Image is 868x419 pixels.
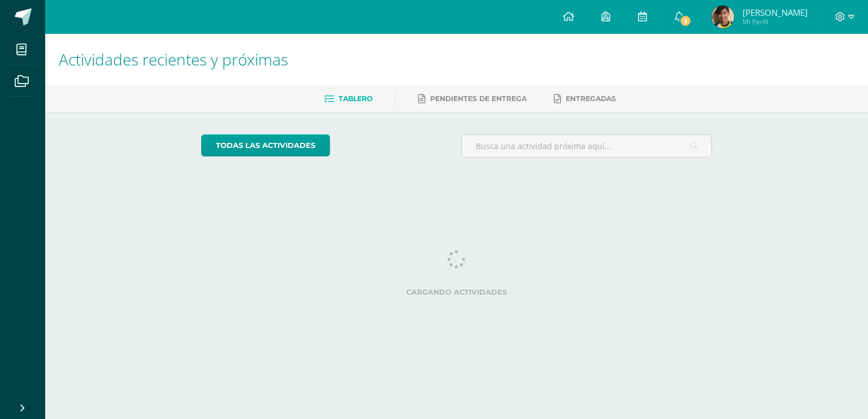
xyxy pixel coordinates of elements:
a: Pendientes de entrega [418,90,527,108]
img: dbfe0b640cf26bdc05025017ccb4744e.png [711,6,734,28]
span: Pendientes de entrega [430,94,527,103]
span: [PERSON_NAME] [743,7,808,18]
span: Tablero [338,94,372,103]
span: Mi Perfil [743,17,808,27]
a: Entregadas [554,90,616,108]
input: Busca una actividad próxima aquí... [462,135,712,157]
span: Entregadas [566,94,616,103]
label: Cargando actividades [201,288,713,296]
a: todas las Actividades [201,134,330,156]
span: 3 [679,15,692,27]
a: Tablero [324,90,372,108]
span: Actividades recientes y próximas [59,49,288,70]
